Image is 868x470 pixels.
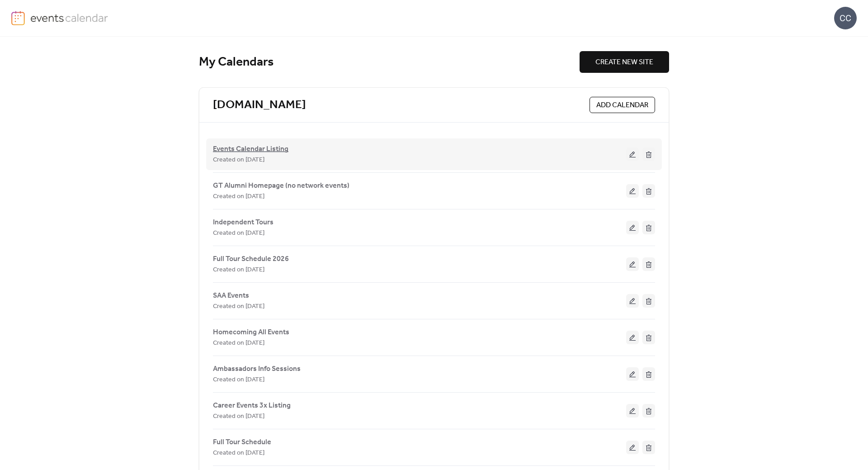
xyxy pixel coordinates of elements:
span: Created on [DATE] [213,411,264,422]
button: ADD CALENDAR [590,97,655,113]
span: CREATE NEW SITE [595,57,653,68]
span: Career Events 3x Listing [213,400,291,411]
a: GT Alumni Homepage (no network events) [213,183,349,188]
img: logo-type [30,11,108,24]
span: SAA Events [213,290,249,301]
button: CREATE NEW SITE [580,51,669,73]
a: Ambassadors Info Sessions [213,366,301,371]
span: Created on [DATE] [213,228,264,239]
a: Events Calendar Listing [213,147,288,152]
span: Events Calendar Listing [213,144,288,155]
a: Homecoming All Events [213,330,289,335]
a: [DOMAIN_NAME] [213,98,306,113]
span: Created on [DATE] [213,448,264,459]
span: Independent Tours [213,217,274,228]
span: Homecoming All Events [213,327,289,338]
span: Full Tour Schedule [213,437,271,448]
a: SAA Events [213,293,249,298]
a: Career Events 3x Listing [213,403,291,408]
div: CC [834,7,857,29]
span: Ambassadors Info Sessions [213,364,301,375]
span: Full Tour Schedule 2026 [213,254,289,265]
span: ADD CALENDAR [596,100,648,111]
a: Full Tour Schedule 2026 [213,256,289,261]
span: Created on [DATE] [213,338,264,349]
span: Created on [DATE] [213,155,264,166]
span: Created on [DATE] [213,265,264,275]
div: My Calendars [199,54,580,70]
a: Full Tour Schedule [213,440,271,445]
img: logo [11,11,25,25]
span: Created on [DATE] [213,191,264,202]
span: Created on [DATE] [213,301,264,312]
span: GT Alumni Homepage (no network events) [213,180,349,191]
span: Created on [DATE] [213,375,264,385]
a: Independent Tours [213,220,274,225]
